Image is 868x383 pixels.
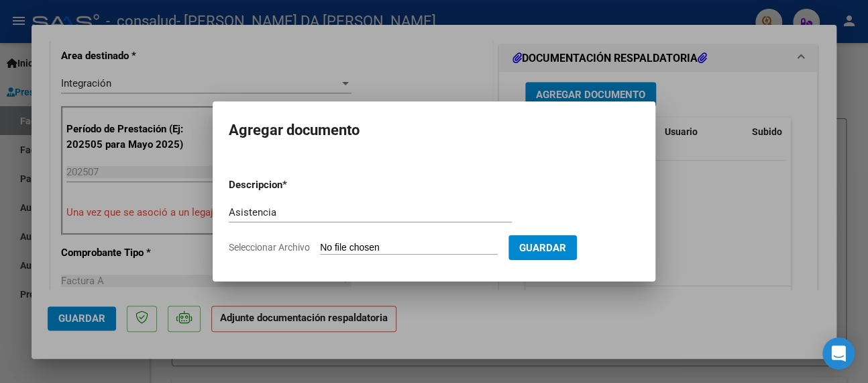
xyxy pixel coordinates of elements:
button: Guardar [508,235,577,260]
span: Guardar [519,242,566,254]
div: Open Intercom Messenger [822,337,855,370]
span: Seleccionar Archivo [229,242,310,253]
p: Descripcion [229,177,352,193]
h2: Agregar documento [229,118,639,143]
